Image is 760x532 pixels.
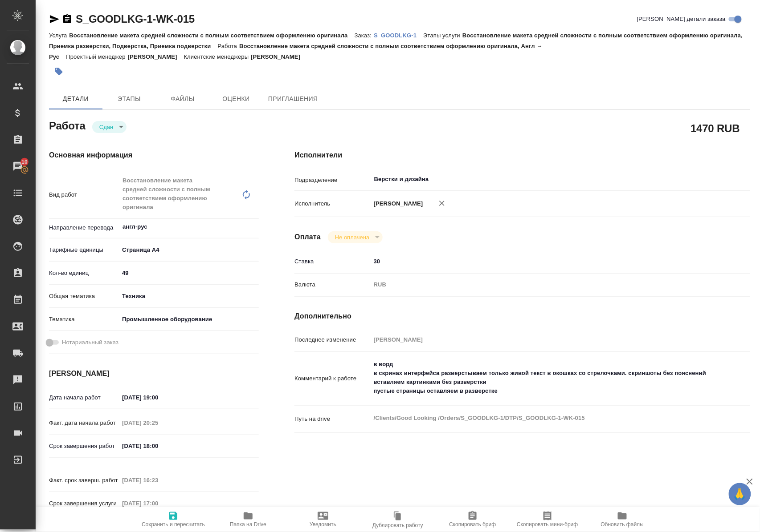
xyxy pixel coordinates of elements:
[294,232,321,242] h4: Оплата
[119,289,259,304] div: Техника
[211,507,286,532] button: Папка на Drive
[371,411,712,426] textarea: /Clients/Good Looking /Orders/S_GOODLKG-1/DTP/S_GOODLKG-1-WK-015
[49,499,119,508] p: Срок завершения услуги
[328,231,383,243] div: Сдан
[294,280,370,289] p: Валюта
[142,521,205,528] span: Сохранить и пересчитать
[62,338,118,347] span: Нотариальный заказ
[294,335,370,344] p: Последнее изменение
[2,155,33,177] a: 10
[294,199,370,208] p: Исполнитель
[69,32,354,39] p: Восстановление макета средней сложности с полным соответствием оформлению оригинала
[49,223,119,232] p: Направление перевода
[230,521,266,528] span: Папка на Drive
[371,357,712,399] textarea: в ворд в скринах интерфейса разверстываем только живой текст в окошках со стрелочками. скриншоты ...
[294,311,750,322] h4: Дополнительно
[49,419,119,427] p: Факт. дата начала работ
[585,507,660,532] button: Обновить файлы
[119,497,197,510] input: Пустое поле
[218,43,240,49] p: Работа
[294,257,370,266] p: Ставка
[286,507,360,532] button: Уведомить
[374,32,423,39] p: S_GOODLKG-1
[432,193,452,213] button: Удалить исполнителя
[128,53,184,60] p: [PERSON_NAME]
[119,439,197,452] input: ✎ Введи что-нибудь
[49,32,69,39] p: Услуга
[637,15,726,24] span: [PERSON_NAME] детали заказа
[16,157,33,166] span: 10
[251,53,307,60] p: [PERSON_NAME]
[66,53,127,60] p: Проектный менеджер
[119,242,259,258] div: Страница А4
[371,199,423,208] p: [PERSON_NAME]
[62,14,73,24] button: Скопировать ссылку
[54,93,97,105] span: Детали
[119,266,259,279] input: ✎ Введи что-нибудь
[435,507,510,532] button: Скопировать бриф
[119,474,197,487] input: Пустое поле
[355,32,374,39] p: Заказ:
[49,14,60,24] button: Скопировать ссылку для ЯМессенджера
[119,416,197,429] input: Пустое поле
[49,442,119,451] p: Срок завершения работ
[49,62,69,81] button: Добавить тэг
[119,312,259,327] div: Промышленное оборудование
[294,415,370,423] p: Путь на drive
[510,507,585,532] button: Скопировать мини-бриф
[371,255,712,268] input: ✎ Введи что-нибудь
[374,31,423,39] a: S_GOODLKG-1
[49,315,119,324] p: Тематика
[707,178,709,180] button: Open
[49,292,119,301] p: Общая тематика
[294,176,370,185] p: Подразделение
[732,485,748,504] span: 🙏
[729,483,751,505] button: 🙏
[108,93,151,105] span: Этапы
[92,121,127,133] div: Сдан
[371,277,712,292] div: RUB
[49,393,119,402] p: Дата начала работ
[294,374,370,383] p: Комментарий к работе
[49,150,259,161] h4: Основная информация
[97,123,116,131] button: Сдан
[423,32,462,39] p: Этапы услуги
[449,521,496,528] span: Скопировать бриф
[161,93,204,105] span: Файлы
[49,269,119,278] p: Кол-во единиц
[136,507,211,532] button: Сохранить и пересчитать
[371,333,712,346] input: Пустое поле
[49,190,119,199] p: Вид работ
[517,521,578,528] span: Скопировать мини-бриф
[268,93,318,105] span: Приглашения
[49,117,86,133] h2: Работа
[254,226,256,228] button: Open
[360,507,435,532] button: Дублировать работу
[601,521,644,528] span: Обновить файлы
[76,13,195,25] a: S_GOODLKG-1-WK-015
[49,246,119,254] p: Тарифные единицы
[294,150,750,161] h4: Исполнители
[372,522,423,528] span: Дублировать работу
[49,476,119,485] p: Факт. срок заверш. работ
[184,53,251,60] p: Клиентские менеджеры
[49,43,543,60] p: Восстановление макета средней сложности с полным соответствием оформлению оригинала, Англ → Рус
[332,234,372,241] button: Не оплачена
[310,521,336,528] span: Уведомить
[691,121,740,136] h2: 1470 RUB
[119,391,197,404] input: ✎ Введи что-нибудь
[49,368,259,379] h4: [PERSON_NAME]
[215,93,257,105] span: Оценки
